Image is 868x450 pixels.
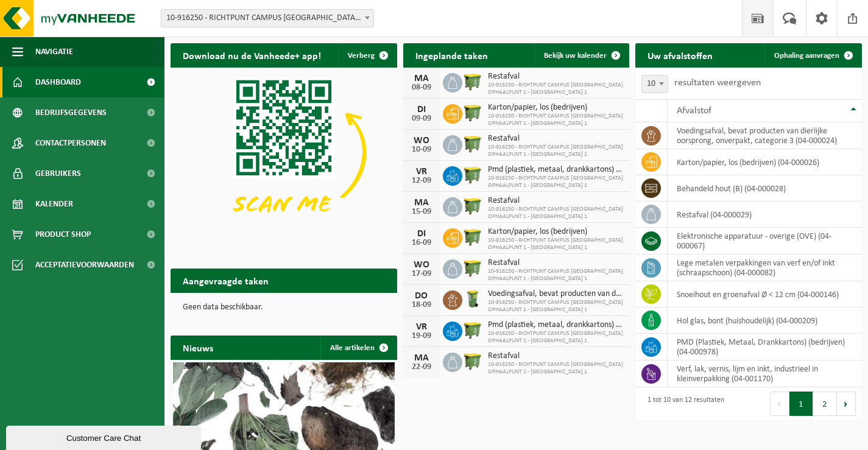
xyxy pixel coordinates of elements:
span: Restafval [488,351,624,361]
span: 10-916250 - RICHTPUNT CAMPUS [GEOGRAPHIC_DATA] OPHAALPUNT 1 - [GEOGRAPHIC_DATA] 1 [488,361,624,376]
iframe: chat widget [6,423,203,450]
img: Download de VHEPlus App [171,68,397,237]
span: 10-916250 - RICHTPUNT CAMPUS [GEOGRAPHIC_DATA] OPHAALPUNT 1 - [GEOGRAPHIC_DATA] 1 [488,237,624,251]
div: 18-09 [409,301,434,309]
td: behandeld hout (B) (04-000028) [668,175,862,202]
button: 1 [789,392,813,416]
h2: Download nu de Vanheede+ app! [171,43,333,67]
span: Navigatie [35,37,73,67]
span: 10-916250 - RICHTPUNT CAMPUS [GEOGRAPHIC_DATA] OPHAALPUNT 1 - [GEOGRAPHIC_DATA] 1 [488,113,624,127]
span: Restafval [488,134,624,144]
span: 10-916250 - RICHTPUNT CAMPUS [GEOGRAPHIC_DATA] OPHAALPUNT 1 - [GEOGRAPHIC_DATA] 1 [488,330,624,345]
div: 09-09 [409,114,434,123]
button: 2 [813,392,837,416]
span: Afvalstof [677,106,711,116]
span: Voedingsafval, bevat producten van dierlijke oorsprong, onverpakt, categorie 3 [488,289,624,299]
h2: Aangevraagde taken [171,269,281,292]
img: WB-1100-HPE-GN-51 [462,195,483,216]
div: WO [409,260,434,270]
span: 10-916250 - RICHTPUNT CAMPUS [GEOGRAPHIC_DATA] OPHAALPUNT 1 - [GEOGRAPHIC_DATA] 1 [488,82,624,96]
span: 10-916250 - RICHTPUNT CAMPUS [GEOGRAPHIC_DATA] OPHAALPUNT 1 - [GEOGRAPHIC_DATA] 1 [488,175,624,189]
a: Ophaling aanvragen [764,43,861,68]
span: Kalender [35,189,73,219]
div: WO [409,136,434,146]
span: Contactpersonen [35,128,106,158]
td: voedingsafval, bevat producten van dierlijke oorsprong, onverpakt, categorie 3 (04-000024) [668,122,862,149]
span: Pmd (plastiek, metaal, drankkartons) (bedrijven) [488,165,624,175]
div: DI [409,105,434,114]
span: 10-916250 - RICHTPUNT CAMPUS GENT OPHAALPUNT 1 - ABDIS 1 - GENT [161,10,373,27]
button: Verberg [338,43,396,68]
div: 12-09 [409,177,434,185]
div: 22-09 [409,363,434,371]
div: 08-09 [409,83,434,92]
img: WB-0140-HPE-GN-51 [462,289,483,309]
span: Acceptatievoorwaarden [35,250,134,280]
span: Bedrijfsgegevens [35,97,107,128]
div: 1 tot 10 van 12 resultaten [641,390,724,417]
div: MA [409,74,434,83]
span: Ophaling aanvragen [774,52,839,60]
td: elektronische apparatuur - overige (OVE) (04-000067) [668,228,862,255]
div: MA [409,198,434,208]
a: Alle artikelen [320,336,396,360]
div: MA [409,353,434,363]
span: Restafval [488,196,624,206]
span: Karton/papier, los (bedrijven) [488,103,624,113]
div: DI [409,229,434,239]
span: Dashboard [35,67,81,97]
span: Karton/papier, los (bedrijven) [488,227,624,237]
span: Product Shop [35,219,91,250]
span: 10-916250 - RICHTPUNT CAMPUS [GEOGRAPHIC_DATA] OPHAALPUNT 1 - [GEOGRAPHIC_DATA] 1 [488,144,624,158]
td: karton/papier, los (bedrijven) (04-000026) [668,149,862,175]
span: Pmd (plastiek, metaal, drankkartons) (bedrijven) [488,320,624,330]
div: VR [409,322,434,332]
span: 10-916250 - RICHTPUNT CAMPUS [GEOGRAPHIC_DATA] OPHAALPUNT 1 - [GEOGRAPHIC_DATA] 1 [488,268,624,283]
h2: Nieuws [171,336,225,359]
span: Bekijk uw kalender [544,52,607,60]
td: hol glas, bont (huishoudelijk) (04-000209) [668,308,862,334]
img: WB-1100-HPE-GN-51 [462,258,483,278]
span: Verberg [348,52,375,60]
td: verf, lak, vernis, lijm en inkt, industrieel in kleinverpakking (04-001170) [668,360,862,387]
span: 10-916250 - RICHTPUNT CAMPUS GENT OPHAALPUNT 1 - ABDIS 1 - GENT [161,9,374,27]
div: 17-09 [409,270,434,278]
p: Geen data beschikbaar. [183,303,385,312]
div: DO [409,291,434,301]
span: Restafval [488,72,624,82]
td: lege metalen verpakkingen van verf en/of inkt (schraapschoon) (04-000082) [668,255,862,281]
div: 16-09 [409,239,434,247]
img: WB-1100-HPE-GN-51 [462,164,483,185]
td: restafval (04-000029) [668,202,862,228]
h2: Uw afvalstoffen [635,43,725,67]
img: WB-1100-HPE-GN-51 [462,71,483,92]
span: 10 [642,76,668,93]
div: VR [409,167,434,177]
img: WB-1100-HPE-GN-51 [462,102,483,123]
a: Bekijk uw kalender [534,43,628,68]
img: WB-1100-HPE-GN-51 [462,320,483,340]
div: 19-09 [409,332,434,340]
button: Next [837,392,856,416]
td: PMD (Plastiek, Metaal, Drankkartons) (bedrijven) (04-000978) [668,334,862,360]
span: Gebruikers [35,158,81,189]
img: WB-1100-HPE-GN-51 [462,227,483,247]
span: 10-916250 - RICHTPUNT CAMPUS [GEOGRAPHIC_DATA] OPHAALPUNT 1 - [GEOGRAPHIC_DATA] 1 [488,299,624,314]
span: 10 [641,75,668,93]
label: resultaten weergeven [674,78,761,88]
span: 10-916250 - RICHTPUNT CAMPUS [GEOGRAPHIC_DATA] OPHAALPUNT 1 - [GEOGRAPHIC_DATA] 1 [488,206,624,220]
div: 10-09 [409,146,434,154]
div: 15-09 [409,208,434,216]
img: WB-1100-HPE-GN-51 [462,133,483,154]
img: WB-1100-HPE-GN-51 [462,351,483,371]
span: Restafval [488,258,624,268]
button: Previous [770,392,789,416]
h2: Ingeplande taken [403,43,500,67]
td: snoeihout en groenafval Ø < 12 cm (04-000146) [668,281,862,308]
